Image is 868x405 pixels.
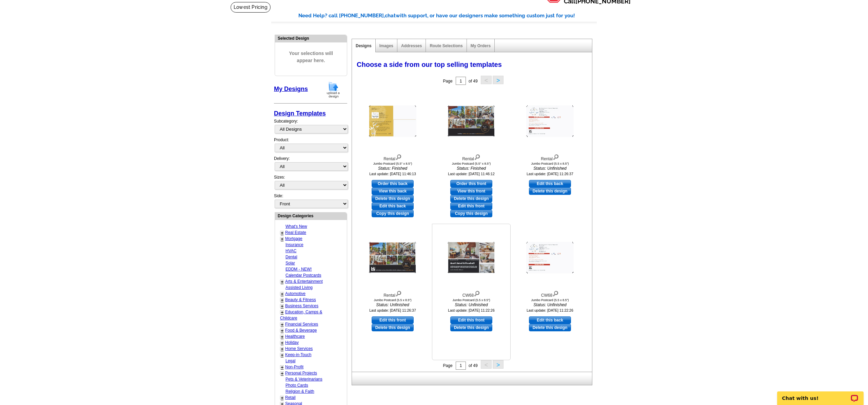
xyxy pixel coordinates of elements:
a: Mortgage [285,236,302,241]
a: + [281,365,283,370]
a: Religion & Faith [285,389,314,394]
div: Rental [355,153,430,162]
span: Page [443,79,453,84]
a: Dental [285,255,297,259]
a: Solar [285,261,295,265]
img: CW68 [448,242,495,274]
a: Pets & Veterinarians [285,377,322,382]
div: Jumbo Postcard (5.5 x 8.5") [513,298,587,302]
div: Selected Design [275,35,347,41]
img: Rental [448,106,495,137]
a: Real Estate [285,230,306,235]
a: + [281,328,283,333]
div: Jumbo Postcard (5.5 x 8.5") [434,298,509,302]
div: Side: [274,193,347,209]
a: Calendar Postcards [285,273,321,278]
img: view design details [474,153,480,160]
img: CW68 [526,242,574,274]
i: Status: Unfinished [513,302,587,308]
small: Last update: [DATE] 11:22:26 [448,308,495,312]
i: Status: Unfinished [355,302,430,308]
a: Keep-in-Touch [285,352,311,357]
div: Product: [274,137,347,155]
a: Personal Projects [285,371,317,375]
a: + [281,310,283,315]
img: Rental [526,106,574,137]
div: Subcategory: [274,118,347,137]
a: What's New [285,224,307,229]
img: view design details [395,153,402,160]
a: Arts & Entertainment [285,279,323,284]
a: Copy this design [372,210,414,217]
a: + [281,322,283,327]
a: + [281,371,283,376]
a: use this design [372,316,414,324]
a: Route Selections [430,43,462,48]
a: + [281,236,283,242]
div: Jumbo Postcard (5.5 x 8.5") [513,162,587,165]
a: edit this design [372,202,414,210]
span: of 49 [469,79,478,84]
small: Last update: [DATE] 11:46:12 [448,172,495,176]
img: upload-design [324,81,342,98]
a: Design Templates [274,110,326,117]
span: Choose a side from our top selling templates [357,61,502,68]
span: chat [385,13,396,19]
a: use this design [372,180,414,187]
iframe: LiveChat chat widget [773,384,868,405]
i: Status: Unfinished [434,302,509,308]
i: Status: Unfinished [513,165,587,171]
div: Design Categories [275,213,347,219]
a: Beauty & Fitness [285,297,316,302]
a: Education, Camps & Childcare [280,310,322,320]
a: + [281,303,283,309]
a: Food & Beverage [285,328,317,333]
img: Rental [369,242,416,274]
i: Status: Finished [355,165,430,171]
a: use this design [529,316,571,324]
a: Home Services [285,346,313,351]
a: Legal [285,358,295,363]
div: Need Help? call [PHONE_NUMBER], with support, or have our designers make something custom just fo... [298,12,597,20]
small: Last update: [DATE] 11:22:26 [527,308,573,312]
div: Rental [434,153,509,162]
a: use this design [529,180,571,187]
a: Delete this design [372,324,414,331]
div: CW68 [434,289,509,298]
a: Assisted Living [285,285,313,290]
a: + [281,297,283,303]
a: + [281,230,283,236]
a: Designs [356,43,372,48]
a: + [281,395,283,401]
a: HVAC [285,248,296,253]
a: Copy this design [450,210,492,217]
a: Holiday [285,340,299,345]
button: < [481,360,492,369]
div: Rental [513,153,587,162]
a: My Designs [274,86,308,92]
a: + [281,346,283,352]
div: Jumbo Postcard (5.5" x 8.5") [434,162,509,165]
a: Images [379,43,393,48]
a: Delete this design [529,187,571,195]
div: Jumbo Postcard (5.5" x 8.5") [355,162,430,165]
small: Last update: [DATE] 11:26:37 [369,308,416,312]
div: Delivery: [274,155,347,174]
a: Non-Profit [285,365,303,369]
div: Rental [355,289,430,298]
img: view design details [395,289,402,297]
div: Jumbo Postcard (5.5 x 8.5") [355,298,430,302]
a: Automotive [285,291,305,296]
img: Rental [369,106,416,137]
small: Last update: [DATE] 11:26:37 [527,172,573,176]
div: CW68 [513,289,587,298]
a: edit this design [450,202,492,210]
span: of 49 [469,363,478,368]
img: view design details [552,289,559,297]
button: > [493,76,504,84]
a: Healthcare [285,334,305,339]
i: Status: Finished [434,165,509,171]
a: use this design [450,316,492,324]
